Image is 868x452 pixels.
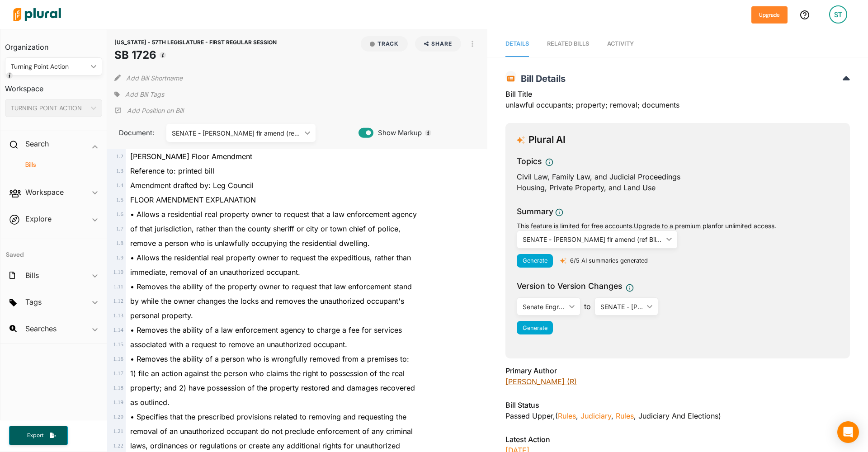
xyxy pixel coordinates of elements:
[547,31,589,57] a: RELATED BILLS
[600,302,643,311] div: SENATE - [PERSON_NAME] flr amend (ref Bill) adopted
[607,31,634,57] a: Activity
[9,426,68,445] button: Export
[822,2,854,27] a: ST
[130,224,401,233] span: of that jurisdiction, rather than the county sheriff or city or town chief of police,
[116,153,123,160] span: 1 . 2
[113,269,123,275] span: 1 . 10
[616,411,634,420] a: Rules
[113,356,123,362] span: 1 . 16
[517,321,553,334] button: Generate
[113,370,123,377] span: 1 . 17
[113,385,123,391] span: 1 . 18
[570,256,648,265] p: 6/5 AI summaries generated
[361,36,408,52] button: Track
[130,325,402,334] span: • Removes the ability of a law enforcement agency to charge a fee for services
[130,297,404,306] span: by while the owner changes the locks and removes the unauthorized occupant's
[505,434,850,445] h3: Latest Action
[505,410,850,421] div: Passed Upper , ( )
[11,104,87,113] div: TURNING POINT ACTION
[172,128,301,138] div: SENATE - [PERSON_NAME] flr amend (ref Bill) adopted
[25,187,64,197] h2: Workspace
[130,441,400,450] span: laws, ordinances or regulations or create any additional rights for unauthorized
[505,365,850,376] h3: Primary Author
[25,139,49,149] h2: Search
[505,31,529,57] a: Details
[130,427,413,436] span: removal of an unauthorized occupant do not preclude enforcement of any criminal
[130,210,417,219] span: • Allows a residential real property owner to request that a law enforcement agency
[415,36,462,52] button: Share
[113,428,123,434] span: 1 . 21
[517,171,839,182] div: Civil Law, Family Law, and Judicial Proceedings
[116,254,123,261] span: 1 . 9
[517,280,622,292] span: Version to Version Changes
[505,377,577,386] a: [PERSON_NAME] (R)
[580,411,611,420] a: Judiciary
[505,89,850,99] h3: Bill Title
[113,283,123,290] span: 1 . 11
[523,235,663,244] div: SENATE - [PERSON_NAME] flr amend (ref Bill) adopted
[607,40,634,47] span: Activity
[523,302,566,311] div: Senate Engrossed Version
[411,36,465,52] button: Share
[130,181,254,190] span: Amendment drafted by: Leg Council
[523,257,547,264] span: Generate
[829,5,847,24] div: ST
[0,239,107,261] h4: Saved
[517,221,839,231] div: This feature is limited for free accounts. for unlimited access.
[113,327,123,333] span: 1 . 14
[517,206,553,217] h3: Summary
[114,39,277,46] span: [US_STATE] - 57TH LEGISLATURE - FIRST REGULAR SESSION
[130,152,252,161] span: [PERSON_NAME] Floor Amendment
[130,239,370,248] span: remove a person who is unlawfully occupying the residential dwelling.
[25,214,52,224] h2: Explore
[114,128,155,138] span: Document:
[130,311,193,320] span: personal property.
[11,62,87,71] div: Turning Point Action
[159,51,167,59] div: Tooltip anchor
[113,341,123,348] span: 1 . 15
[523,325,547,331] span: Generate
[130,398,170,407] span: as outlined.
[116,240,123,246] span: 1 . 8
[25,270,39,280] h2: Bills
[517,254,553,268] button: Generate
[5,71,14,80] div: Tooltip anchor
[21,432,50,439] span: Export
[634,222,715,230] a: Upgrade to a premium plan
[517,155,542,167] h3: Topics
[113,312,123,319] span: 1 . 13
[547,39,589,48] div: RELATED BILLS
[130,412,406,421] span: • Specifies that the prescribed provisions related to removing and requesting the
[424,129,432,137] div: Tooltip anchor
[113,443,123,449] span: 1 . 22
[373,128,422,138] span: Show Markup
[130,166,214,175] span: Reference to: printed bill
[130,383,415,392] span: property; and 2) have possession of the property restored and damages recovered
[116,182,123,188] span: 1 . 4
[14,160,98,169] a: Bills
[116,226,123,232] span: 1 . 7
[114,47,277,63] h1: SB 1726
[130,340,347,349] span: associated with a request to remove an unauthorized occupant.
[114,104,184,118] div: Add Position Statement
[116,197,123,203] span: 1 . 5
[126,71,183,85] button: Add Bill Shortname
[113,399,123,405] span: 1 . 19
[130,195,256,204] span: FLOOR AMENDMENT EXPLANATION
[113,298,123,304] span: 1 . 12
[116,211,123,217] span: 1 . 6
[638,411,718,420] span: Judiciary and Elections
[516,73,566,84] span: Bill Details
[837,421,859,443] div: Open Intercom Messenger
[558,411,576,420] a: Rules
[5,75,102,95] h3: Workspace
[751,10,788,19] a: Upgrade
[130,282,412,291] span: • Removes the ability of the property owner to request that law enforcement stand
[580,301,594,312] span: to
[505,40,529,47] span: Details
[528,134,566,146] h3: Plural AI
[125,90,164,99] span: Add Bill Tags
[116,168,123,174] span: 1 . 3
[130,369,405,378] span: 1) file an action against the person who claims the right to possession of the real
